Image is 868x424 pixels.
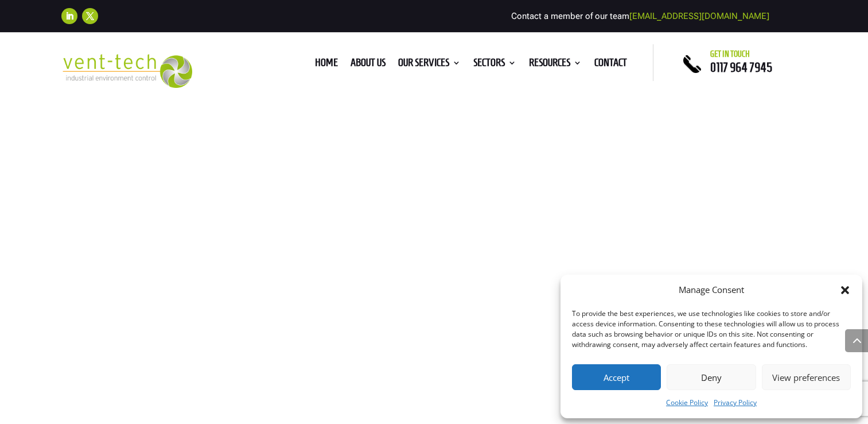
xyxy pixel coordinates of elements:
div: Close dialog [839,284,851,296]
a: 0117 964 7945 [710,60,772,74]
button: Accept [572,364,661,390]
div: To provide the best experiences, we use technologies like cookies to store and/or access device i... [572,309,850,350]
a: About us [351,59,386,71]
a: [EMAIL_ADDRESS][DOMAIN_NAME] [629,11,769,21]
a: Contact [594,59,627,71]
a: Follow on LinkedIn [61,8,77,24]
a: Privacy Policy [714,396,757,410]
img: 2023-09-27T08_35_16.549ZVENT-TECH---Clear-background [61,54,193,88]
div: Manage Consent [679,283,744,297]
a: Resources [529,59,582,71]
button: View preferences [762,364,851,390]
a: Cookie Policy [666,396,708,410]
button: Deny [667,364,756,390]
a: Sectors [473,59,516,71]
a: Follow on X [82,8,98,24]
a: Our Services [398,59,461,71]
span: Get in touch [710,49,750,59]
span: Contact a member of our team [511,11,769,21]
a: Home [315,59,338,71]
